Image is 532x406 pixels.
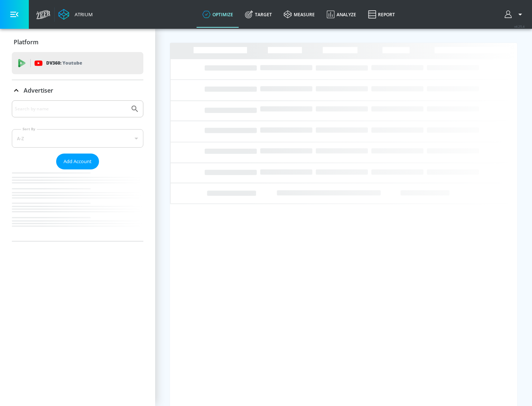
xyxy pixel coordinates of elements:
[62,59,82,67] p: Youtube
[24,86,53,94] p: Advertiser
[14,38,38,46] p: Platform
[12,52,143,74] div: DV360: Youtube
[239,1,278,28] a: Target
[12,129,143,148] div: A-Z
[15,104,127,114] input: Search by name
[58,9,93,20] a: Atrium
[12,100,143,241] div: Advertiser
[12,80,143,101] div: Advertiser
[46,59,82,67] p: DV360:
[21,127,37,131] label: Sort By
[12,169,143,241] nav: list of Advertiser
[197,1,239,28] a: optimize
[64,157,92,166] span: Add Account
[72,11,93,18] div: Atrium
[12,32,143,52] div: Platform
[56,154,99,169] button: Add Account
[362,1,401,28] a: Report
[514,24,525,28] span: v 4.25.4
[321,1,362,28] a: Analyze
[278,1,321,28] a: measure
